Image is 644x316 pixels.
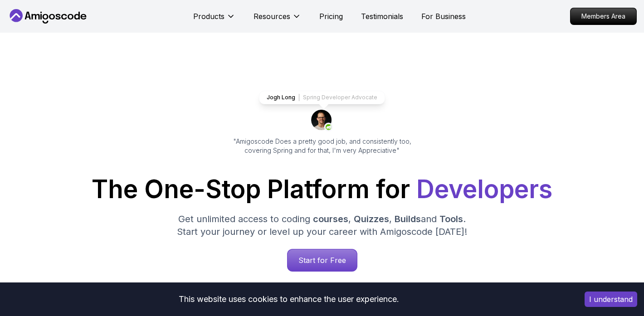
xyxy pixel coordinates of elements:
p: Start for Free [288,249,357,271]
p: Jogh Long [267,94,295,101]
a: For Business [421,11,466,22]
span: Tools [439,214,463,224]
a: Start for Free [287,249,357,272]
p: Products [193,11,224,22]
h1: The One-Stop Platform for [12,177,632,202]
span: courses [313,214,348,224]
span: Builds [395,214,421,224]
div: This website uses cookies to enhance the user experience. [7,289,571,309]
button: Resources [254,11,301,29]
span: Quizzes [354,214,389,224]
a: Testimonials [361,11,403,22]
a: Pricing [319,11,343,22]
p: Members Area [571,8,636,24]
p: "Amigoscode Does a pretty good job, and consistently too, covering Spring and for that, I'm very ... [220,137,424,155]
p: Get unlimited access to coding , , and . Start your journey or level up your career with Amigosco... [170,213,474,238]
p: Spring Developer Advocate [303,94,377,101]
button: Products [193,11,235,29]
a: Members Area [570,8,637,25]
span: Developers [416,174,552,204]
p: Resources [254,11,290,22]
button: Accept cookies [585,292,637,307]
img: josh long [311,110,333,131]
